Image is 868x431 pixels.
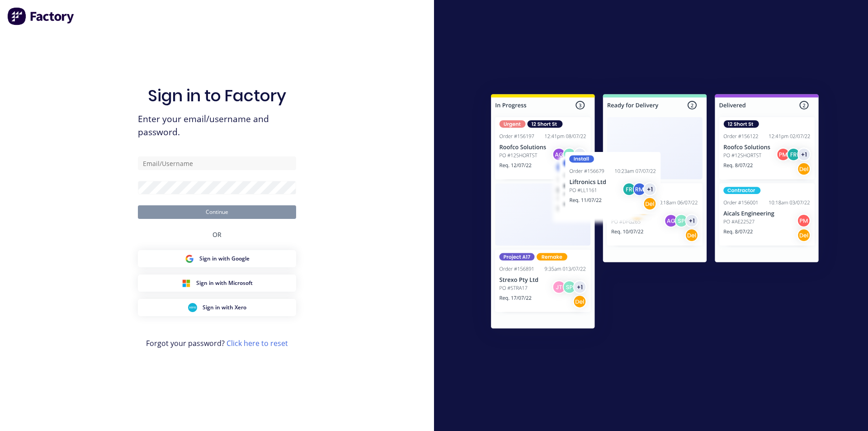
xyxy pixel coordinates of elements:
img: Sign in [471,76,839,350]
img: Factory [7,7,75,25]
img: Google Sign in [185,254,194,263]
h1: Sign in to Factory [148,86,286,105]
span: Sign in with Microsoft [196,279,253,287]
button: Google Sign inSign in with Google [138,250,296,267]
button: Microsoft Sign inSign in with Microsoft [138,275,296,292]
a: Click here to reset [226,338,288,348]
input: Email/Username [138,156,296,170]
img: Xero Sign in [188,303,197,312]
span: Sign in with Xero [203,303,246,312]
span: Sign in with Google [199,255,250,263]
div: OR [212,219,222,250]
button: Xero Sign inSign in with Xero [138,299,296,316]
img: Microsoft Sign in [182,279,191,288]
span: Forgot your password? [146,338,288,349]
span: Enter your email/username and password. [138,113,296,139]
button: Continue [138,205,296,219]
